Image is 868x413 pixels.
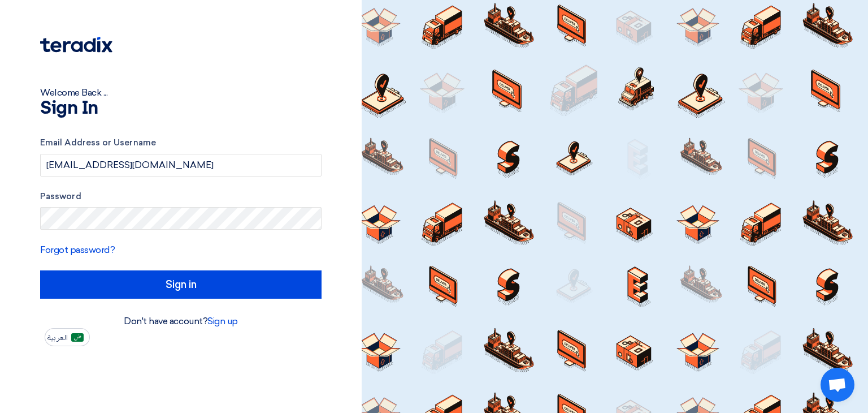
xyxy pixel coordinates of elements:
[40,86,322,100] div: Welcome Back ...
[40,244,115,255] a: Forgot password?
[40,37,112,53] img: Teradix logo
[45,328,90,346] button: العربية
[40,154,322,177] input: Enter your business email or username
[40,190,322,203] label: Password
[40,100,322,118] h1: Sign In
[821,368,854,402] div: Open chat
[40,270,322,299] input: Sign in
[207,316,238,326] a: Sign up
[40,315,322,328] div: Don't have account?
[71,333,84,342] img: ar-AR.png
[40,136,322,149] label: Email Address or Username
[47,334,68,342] span: العربية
